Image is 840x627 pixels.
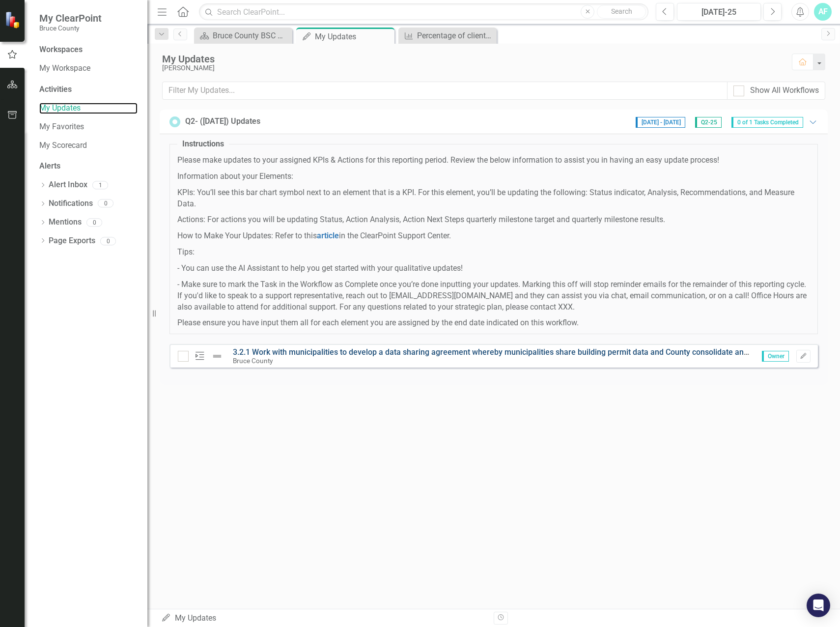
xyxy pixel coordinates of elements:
p: How to Make Your Updates: Refer to this in the ClearPoint Support Center. [177,230,810,242]
p: Tips: [177,247,810,258]
a: Alert Inbox [49,179,87,191]
div: My Updates [162,54,782,64]
small: Bruce County [233,357,273,365]
span: Search [611,7,632,15]
a: article [317,231,339,240]
p: - Make sure to mark the Task in the Workflow as Complete once you’re done inputting your updates.... [177,279,810,313]
button: AF [814,3,832,21]
a: My Workspace [39,63,138,74]
div: Bruce County BSC Welcome Page [213,29,290,42]
img: ClearPoint Strategy [5,11,22,28]
div: My Updates [315,30,392,43]
div: 0 [86,218,102,227]
div: [DATE]-25 [680,6,757,18]
legend: Instructions [177,139,229,150]
p: Please ensure you have input them all for each element you are assigned by the end date indicated... [177,317,810,329]
a: My Favorites [39,121,138,133]
a: Percentage of clients satisfied with integration support. [401,29,494,42]
input: Filter My Updates... [162,82,728,100]
div: Show All Workflows [750,85,819,96]
div: 0 [98,199,113,208]
a: Mentions [49,217,82,228]
span: Q2-25 [695,117,722,128]
a: Bruce County BSC Welcome Page [196,29,290,42]
a: Notifications [49,198,93,209]
p: Actions: For actions you will be updating Status, Action Analysis, Action Next Steps quarterly mi... [177,214,810,226]
button: Search [597,5,646,19]
button: [DATE]-25 [677,3,761,21]
span: Owner [762,351,789,362]
input: Search ClearPoint... [199,3,648,21]
div: 1 [92,181,108,189]
span: My ClearPoint [39,12,102,24]
a: Page Exports [49,235,95,247]
div: My Updates [161,613,486,624]
div: Open Intercom Messenger [807,594,830,617]
p: Information about your Elements: [177,171,810,182]
div: Workspaces [39,44,83,56]
p: - You can use the AI Assistant to help you get started with your qualitative updates! [177,263,810,274]
div: 0 [100,237,116,245]
span: 0 of 1 Tasks Completed [731,117,803,128]
a: My Scorecard [39,140,138,151]
div: Percentage of clients satisfied with integration support. [417,29,494,42]
small: Bruce County [39,24,102,32]
div: Activities [39,84,138,95]
div: Alerts [39,161,138,172]
img: Not Defined [211,350,223,362]
div: [PERSON_NAME] [162,64,782,72]
div: Q2- ([DATE]) Updates [185,116,260,127]
a: My Updates [39,103,138,114]
p: KPIs: You’ll see this bar chart symbol next to an element that is a KPI. For this element, you’ll... [177,187,810,210]
span: [DATE] - [DATE] [636,117,685,128]
p: Please make updates to your assigned KPIs & Actions for this reporting period. Review the below i... [177,155,810,166]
